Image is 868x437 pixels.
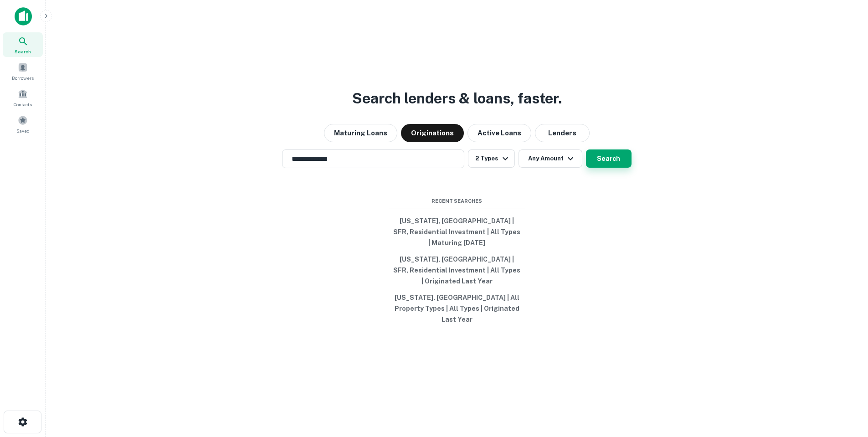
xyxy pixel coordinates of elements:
[389,251,525,289] button: [US_STATE], [GEOGRAPHIC_DATA] | SFR, Residential Investment | All Types | Originated Last Year
[389,197,525,205] span: Recent Searches
[389,289,525,328] button: [US_STATE], [GEOGRAPHIC_DATA] | All Property Types | All Types | Originated Last Year
[324,124,397,142] button: Maturing Loans
[3,59,43,83] a: Borrowers
[401,124,464,142] button: Originations
[389,213,525,251] button: [US_STATE], [GEOGRAPHIC_DATA] | SFR, Residential Investment | All Types | Maturing [DATE]
[535,124,590,142] button: Lenders
[468,149,514,168] button: 2 Types
[3,112,43,136] a: Saved
[352,87,562,109] h3: Search lenders & loans, faster.
[519,149,582,168] button: Any Amount
[3,32,43,57] a: Search
[467,124,531,142] button: Active Loans
[15,7,32,26] img: capitalize-icon.png
[586,149,632,168] button: Search
[12,74,34,82] span: Borrowers
[15,48,31,55] span: Search
[16,127,30,134] span: Saved
[822,364,868,408] iframe: Chat Widget
[3,85,43,110] a: Contacts
[14,101,32,108] span: Contacts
